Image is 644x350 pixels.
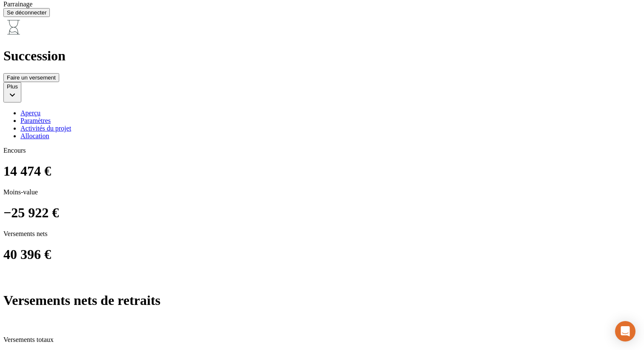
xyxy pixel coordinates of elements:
a: Allocation [20,132,641,140]
button: Se déconnecter [3,8,50,17]
div: Open Intercom Messenger [615,321,635,341]
p: Encours [3,147,641,154]
div: Se déconnecter [7,9,46,16]
h1: −25 922 € [3,205,641,221]
div: Plus [7,83,18,90]
a: Activités du projet [20,125,641,132]
a: Paramètres [20,117,641,125]
button: Plus [3,82,21,102]
p: Versements totaux [3,336,641,344]
p: Versements nets [3,230,641,238]
h1: Succession [3,48,641,64]
div: Faire un versement [7,74,56,81]
button: Faire un versement [3,73,59,82]
span: Parrainage [3,0,32,8]
h1: 14 474 € [3,163,641,179]
h1: Versements nets de retraits [3,293,641,308]
h1: 40 396 € [3,247,641,262]
p: Moins-value [3,188,641,196]
a: Aperçu [20,109,641,117]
